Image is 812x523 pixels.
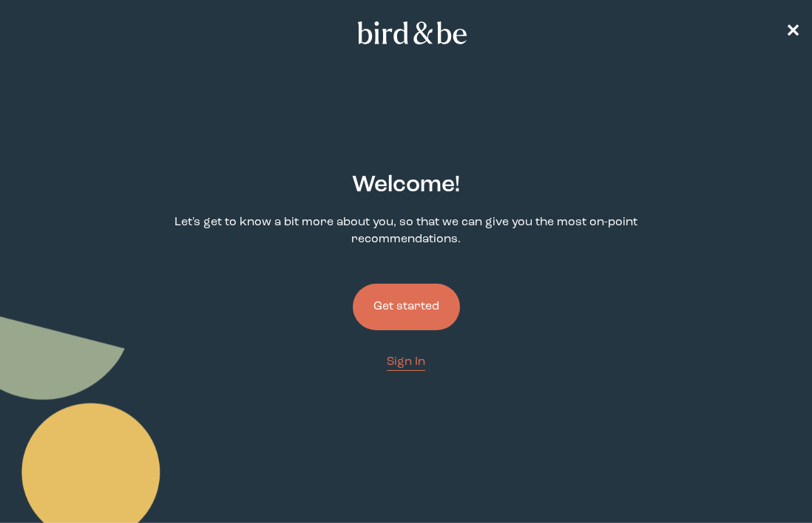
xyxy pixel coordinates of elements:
span: Sign In [387,356,425,368]
span: ✕ [785,24,800,41]
a: ✕ [785,20,800,46]
button: Get started [353,284,460,330]
h2: Welcome ! [352,168,460,202]
a: Sign In [387,354,425,371]
a: Get started [353,260,460,354]
p: Let's get to know a bit more about you, so that we can give you the most on-point recommendations. [154,214,658,248]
